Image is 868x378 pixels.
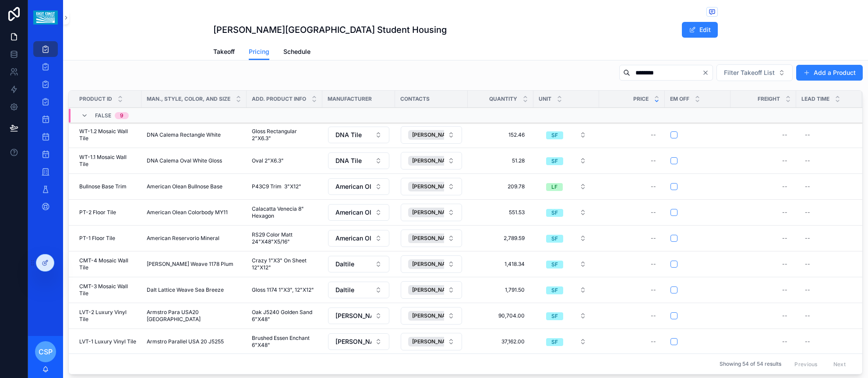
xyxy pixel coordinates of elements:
button: Select Button [401,230,462,247]
span: FALSE [95,112,111,119]
span: Em Off [670,95,689,102]
span: Armstro Para USA20 [GEOGRAPHIC_DATA] [147,309,241,323]
button: Select Button [328,204,389,221]
button: Select Button [328,307,389,324]
button: Add a Product [796,65,863,81]
span: WT-1.2 Mosaic Wall Tile [79,128,136,142]
span: RS29 Color Matt 24"X48"X5/16" [252,231,317,245]
button: Unselect 291 [408,233,468,243]
span: 1,791.50 [476,286,525,293]
div: SF [551,157,558,165]
button: Edit [682,22,718,38]
span: [PERSON_NAME] [412,261,455,268]
span: DNA Tile [335,131,362,139]
button: Select Button [328,127,389,143]
img: App logo [33,11,57,25]
a: Schedule [283,44,311,61]
div: -- [805,261,810,268]
span: 90,704.00 [476,312,525,319]
span: Gloss Rectangular 2"X6.3" [252,128,317,142]
span: Pricing [249,47,269,56]
div: SF [551,338,558,346]
span: Daltile [335,286,354,294]
div: -- [651,338,656,345]
span: PT-1 Floor Tile [79,235,115,242]
div: SF [551,235,558,243]
span: [PERSON_NAME] [412,312,455,319]
div: -- [651,312,656,319]
span: Bullnose Base Trim [79,183,127,190]
span: 1,418.34 [476,261,525,268]
div: -- [782,157,787,164]
button: Select Button [328,333,389,350]
div: SF [551,286,558,294]
button: Select Button [401,152,462,170]
span: Freight [758,95,780,102]
span: LVT-1 Luxury Vinyl Tile [79,338,136,345]
button: Unselect 692 [408,311,468,321]
button: Select Button [539,308,593,324]
div: scrollable content [28,35,63,226]
a: Pricing [249,44,269,60]
span: Daltile [335,260,354,268]
span: American Olean [335,182,371,191]
div: SF [551,312,558,320]
span: Armstro Parallel USA 20 J5255 [147,338,224,345]
div: -- [651,235,656,242]
button: Select Button [539,334,593,350]
button: Select Button [328,152,389,169]
button: Select Button [539,127,593,143]
div: -- [651,261,656,268]
button: Unselect 692 [408,337,468,346]
span: CMT-3 Mosaic Wall Tile [79,283,136,297]
span: American Reservorio Mineral [147,235,219,242]
button: Select Button [401,204,462,221]
span: 551.53 [476,209,525,216]
div: -- [651,286,656,293]
button: Select Button [328,230,389,247]
button: Select Button [328,178,389,195]
div: LF [551,183,557,191]
button: Select Button [328,256,389,272]
div: -- [805,131,810,138]
div: -- [782,312,787,319]
span: Oval 2"X6.3" [252,157,284,164]
span: Manufacturer [328,95,372,102]
div: -- [651,183,656,190]
span: Calacatta Venecia 8" Hexagon [252,205,317,219]
span: P43C9 Trim 3"X12" [252,183,301,190]
span: [PERSON_NAME] [412,209,455,216]
span: PT-2 Floor Tile [79,209,116,216]
span: [PERSON_NAME] Flooring Commercial [335,311,371,320]
div: -- [782,183,787,190]
button: Unselect 291 [408,182,468,191]
span: Price [633,95,649,102]
div: -- [782,209,787,216]
span: Takeoff [213,47,235,56]
span: Lead Time [801,95,829,102]
span: LVT-2 Luxury Vinyl Tile [79,309,136,323]
h1: [PERSON_NAME][GEOGRAPHIC_DATA] Student Housing [213,24,447,36]
span: [PERSON_NAME] [412,235,455,242]
button: Unselect 731 [408,156,468,166]
button: Select Button [401,126,462,144]
span: 2,789.59 [476,235,525,242]
span: Crazy 1"X3" On Sheet 12"X12" [252,257,317,271]
button: Unselect 291 [408,259,468,269]
div: -- [782,338,787,345]
button: Select Button [401,281,462,299]
span: [PERSON_NAME] [412,183,455,190]
button: Select Button [328,282,389,298]
div: SF [551,261,558,268]
div: -- [782,131,787,138]
button: Select Button [401,307,462,325]
span: Product ID [79,95,112,102]
button: Select Button [401,255,462,273]
button: Select Button [716,64,793,81]
span: American Olean [335,208,371,217]
button: Select Button [539,256,593,272]
div: -- [782,286,787,293]
span: Showing 54 of 54 results [720,360,781,367]
span: Add. Product Info [252,95,306,102]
